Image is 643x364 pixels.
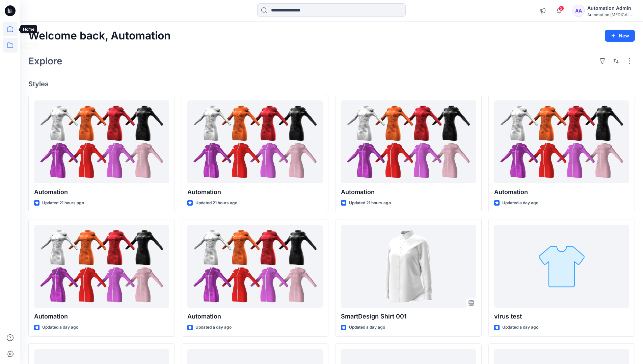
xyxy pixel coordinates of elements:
p: virus test [494,312,629,321]
h2: Explore [28,56,62,66]
a: Automation [341,100,476,184]
p: Updated 21 hours ago [349,200,391,207]
p: Updated a day ago [502,200,538,207]
a: Automation [34,100,169,184]
p: SmartDesign Shirt 001 [341,312,476,321]
a: Automation [187,100,322,184]
a: Automation [494,100,629,184]
p: Automation [34,312,169,321]
p: Updated a day ago [42,324,78,331]
div: Automation [MEDICAL_DATA]... [587,12,635,17]
span: 3 [559,6,564,11]
p: Updated 21 hours ago [195,200,237,207]
p: Updated a day ago [349,324,385,331]
div: AA [572,5,585,17]
p: Updated 21 hours ago [42,200,84,207]
h4: Styles [28,80,635,88]
a: Automation [187,225,322,308]
a: SmartDesign Shirt 001 [341,225,476,308]
p: Updated a day ago [502,324,538,331]
p: Automation [187,312,322,321]
p: Automation [34,187,169,197]
h2: Welcome back, Automation [28,30,171,42]
p: Automation [494,187,629,197]
p: Automation [341,187,476,197]
p: Automation [187,187,322,197]
p: Updated a day ago [195,324,232,331]
a: Automation [34,225,169,308]
a: virus test [494,225,629,308]
button: New [605,30,635,42]
div: Automation Admin [587,4,635,12]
